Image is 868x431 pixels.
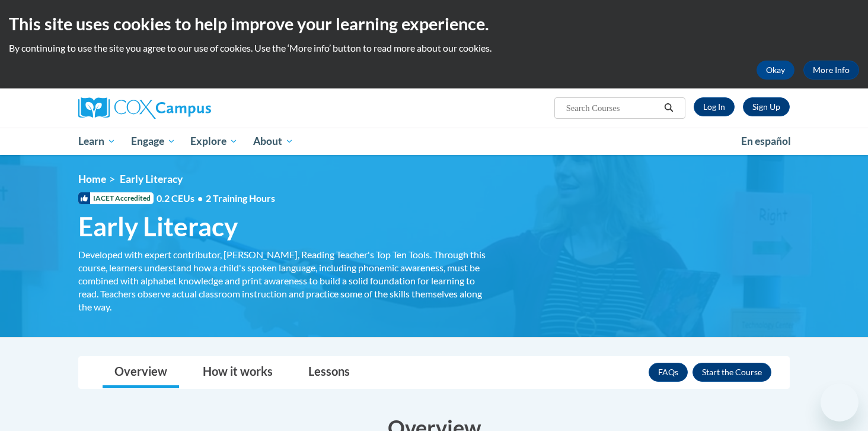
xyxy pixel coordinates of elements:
[206,192,275,204] span: 2 Training Hours
[78,97,304,119] a: Cox Campus
[197,192,203,204] span: •
[733,129,799,154] a: En español
[183,128,245,155] a: Explore
[245,128,301,155] a: About
[649,363,688,382] a: FAQs
[191,357,285,388] a: How it works
[78,248,487,313] div: Developed with expert contributor, [PERSON_NAME], Reading Teacher's Top Ten Tools. Through this c...
[78,134,116,148] span: Learn
[71,128,123,155] a: Learn
[120,173,183,185] span: Early Literacy
[190,134,238,148] span: Explore
[78,173,106,185] a: Home
[253,134,293,148] span: About
[157,192,275,205] span: 0.2 CEUs
[821,384,859,422] iframe: Button to launch messaging window
[78,192,154,204] span: IACET Accredited
[693,363,771,382] button: Enroll
[743,97,790,116] a: Register
[60,128,808,155] div: Main menu
[565,101,660,115] input: Search Courses
[78,211,238,242] span: Early Literacy
[296,357,362,388] a: Lessons
[9,42,859,55] p: By continuing to use the site you agree to our use of cookies. Use the ‘More info’ button to read...
[694,97,735,116] a: Log In
[9,12,859,36] h2: This site uses cookies to help improve your learning experience.
[103,357,179,388] a: Overview
[123,128,183,155] a: Engage
[131,134,175,148] span: Engage
[741,135,791,147] span: En español
[78,97,211,119] img: Cox Campus
[660,101,678,115] button: Search
[803,61,859,80] a: More Info
[757,61,794,80] button: Okay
